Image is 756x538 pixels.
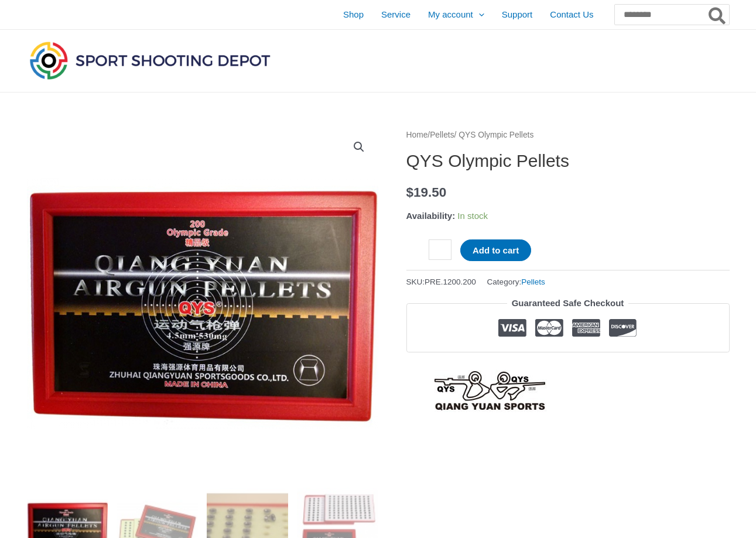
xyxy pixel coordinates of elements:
[507,295,629,311] legend: Guaranteed Safe Checkout
[406,185,447,200] bdi: 19.50
[425,277,476,286] span: PRE.1200.200
[406,185,414,200] span: $
[430,131,454,139] a: Pellets
[406,275,476,289] span: SKU:
[406,131,428,139] a: Home
[406,150,730,172] h1: QYS Olympic Pellets
[521,277,545,286] a: Pellets
[27,128,378,479] img: QYS Olympic Pellets
[348,136,370,157] a: View full-screen image gallery
[406,211,456,221] span: Availability:
[460,239,531,261] button: Add to cart
[429,239,451,260] input: Product quantity
[406,128,730,143] nav: Breadcrumb
[27,39,273,82] img: Sport Shooting Depot
[706,5,729,25] button: Search
[457,211,488,221] span: In stock
[487,275,545,289] span: Category:
[406,370,575,412] a: QYS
